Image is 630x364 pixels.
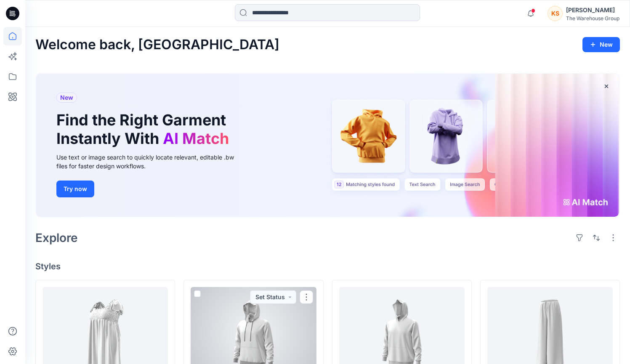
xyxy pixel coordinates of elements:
[548,6,563,21] div: KS
[56,111,233,147] h1: Find the Right Garment Instantly With
[60,93,73,103] span: New
[566,5,619,15] div: [PERSON_NAME]
[35,37,279,53] h2: Welcome back, [GEOGRAPHIC_DATA]
[163,129,229,148] span: AI Match
[35,261,620,271] h4: Styles
[35,231,78,244] h2: Explore
[566,15,619,21] div: The Warehouse Group
[56,153,246,170] div: Use text or image search to quickly locate relevant, editable .bw files for faster design workflows.
[582,37,620,52] button: New
[56,181,94,197] button: Try now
